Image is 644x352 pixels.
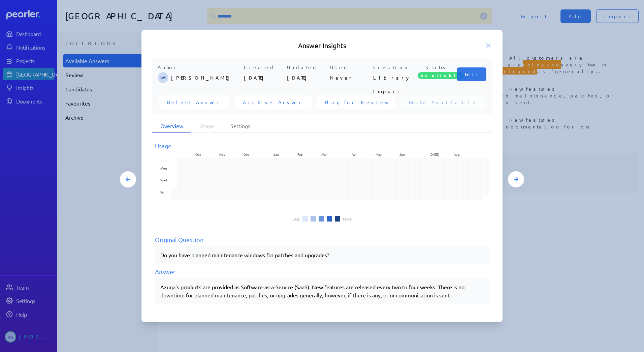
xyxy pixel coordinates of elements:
p: Library Import [373,71,414,84]
p: Updated [287,64,327,71]
li: Usage [191,120,222,133]
p: Creation [373,64,414,71]
text: Nov [219,152,225,157]
span: Available [418,72,464,79]
h5: Answer Insights [152,41,492,50]
text: Feb [297,152,303,157]
text: Mar [321,152,327,157]
text: [DATE] [429,152,439,157]
p: Author [158,64,241,71]
li: Settings [222,120,258,133]
button: Archive Answer [235,95,312,109]
text: Fri [160,189,164,195]
button: Make Available [401,95,485,109]
text: Dec [244,152,249,157]
button: Next Answer [508,171,524,187]
span: Archive Answer [243,99,303,106]
text: May [376,152,382,157]
li: Overview [152,120,191,133]
text: Oct [195,152,201,157]
p: [DATE] [244,71,284,84]
li: More [343,217,352,221]
p: Never [330,71,371,84]
div: Answer [155,267,489,276]
text: Mon [160,166,167,171]
p: Do you have planned maintenance windows for patches and upgrades? [160,251,484,259]
text: Jan [273,152,279,157]
p: [PERSON_NAME] [171,71,241,84]
button: Edit [457,67,486,81]
div: Usage [155,141,489,150]
text: Apr [352,152,357,157]
p: [DATE] [287,71,327,84]
li: Less [292,217,300,221]
span: Flag for Review [325,99,387,106]
button: Previous Answer [120,171,136,187]
div: Original Question [155,235,489,244]
span: Wesley Simpson [158,72,168,83]
button: Flag for Review [317,95,395,109]
div: Azuga's products are provided as Software-as-a-Service (SaaS). New features are released every tw... [160,283,484,299]
p: Status [416,64,457,71]
text: Aug [454,152,460,157]
p: Used [330,64,371,71]
button: Delete Answer [159,95,229,109]
span: Make Available [409,99,477,106]
span: Edit [465,71,478,78]
p: Created [244,64,284,71]
span: Delete Answer [167,99,221,106]
text: Jun [399,152,405,157]
text: Wed [160,178,167,183]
